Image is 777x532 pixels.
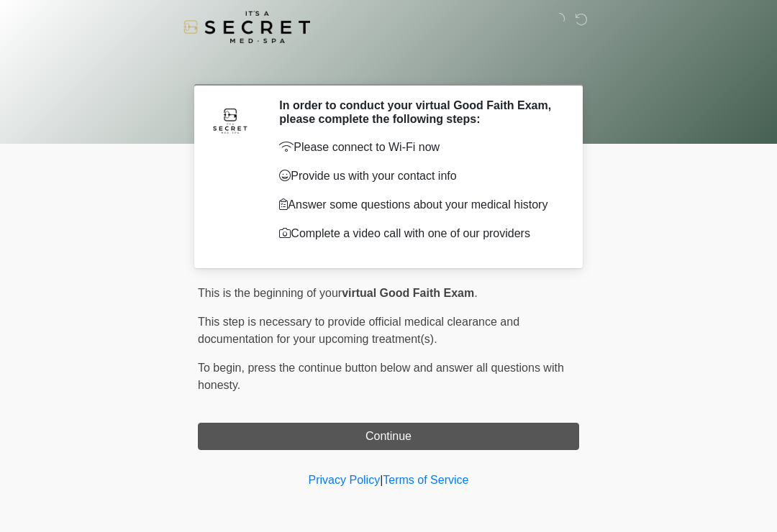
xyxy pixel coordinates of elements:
p: Provide us with your contact info [279,168,558,185]
img: Agent Avatar [209,98,252,142]
p: Please connect to Wi-Fi now [279,139,558,156]
span: press the continue button below and answer all questions with honesty. [198,362,564,391]
span: To begin, [198,362,247,374]
strong: virtual Good Faith Exam [342,287,474,299]
img: It's A Secret Med Spa Logo [183,11,310,43]
span: This is the beginning of your [198,287,342,299]
span: . [474,287,477,299]
span: This step is necessary to provide official medical clearance and documentation for your upcoming ... [198,316,519,345]
p: Complete a video call with one of our providers [279,225,558,242]
a: Privacy Policy [309,474,381,486]
h1: ‎ ‎ [187,52,590,78]
a: Terms of Service [383,474,468,486]
h2: In order to conduct your virtual Good Faith Exam, please complete the following steps: [279,98,558,126]
a: | [380,474,383,486]
p: Answer some questions about your medical history [279,196,558,214]
button: Continue [198,423,579,450]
